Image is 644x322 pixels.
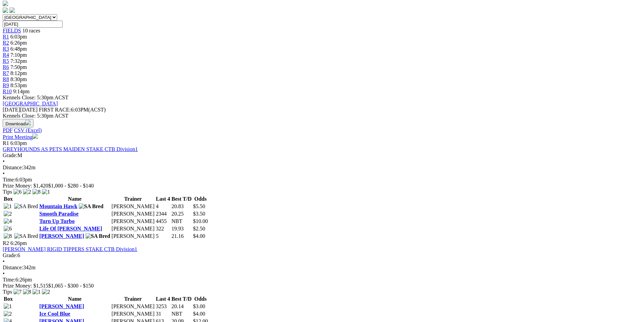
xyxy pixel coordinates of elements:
[3,183,641,189] div: Prize Money: $1,420
[3,119,33,127] button: Download
[3,95,68,100] span: Kennels Close: 5:30pm ACST
[3,177,16,182] span: Time:
[3,101,58,106] a: [GEOGRAPHIC_DATA]
[171,196,192,202] th: Best T/D
[23,189,31,195] img: 2
[4,311,12,317] img: 2
[39,233,84,239] a: [PERSON_NAME]
[3,265,23,270] span: Distance:
[3,40,9,46] a: R2
[9,7,15,13] img: twitter.svg
[10,64,27,70] span: 7:50pm
[3,52,9,58] a: R4
[14,189,22,195] img: 6
[32,189,41,195] img: 8
[3,113,641,119] div: Kennels Close: 5:30pm ACST
[193,211,205,217] span: $3.50
[111,196,155,202] th: Trainer
[193,311,205,317] span: $4.00
[3,265,641,271] div: 342m
[3,21,63,28] input: Select date
[79,203,103,209] img: SA Bred
[3,165,641,171] div: 342m
[156,233,170,240] td: 5
[193,233,205,239] span: $4.00
[111,311,155,317] td: [PERSON_NAME]
[111,296,155,302] th: Trainer
[48,183,94,189] span: $1,000 - $280 - $140
[3,28,21,33] a: FIELDS
[111,225,155,232] td: [PERSON_NAME]
[3,246,137,252] a: [PERSON_NAME] RIGID TIPPERS STAKE CTB Division1
[39,107,106,113] span: 6:03PM(ACST)
[39,107,71,113] span: FIRST RACE:
[10,34,27,40] span: 6:03pm
[3,271,5,276] span: •
[3,89,12,94] a: R10
[39,296,111,302] th: Name
[10,40,27,46] span: 6:26pm
[39,311,70,317] a: Ice Cool Blue
[22,28,40,33] span: 10 races
[3,107,38,113] span: [DATE]
[111,303,155,310] td: [PERSON_NAME]
[4,296,13,302] span: Box
[14,203,38,209] img: SA Bred
[3,7,8,13] img: facebook.svg
[3,258,5,264] span: •
[193,218,208,224] span: $10.00
[3,158,5,164] span: •
[10,140,27,146] span: 6:03pm
[3,127,641,133] div: Download
[3,76,9,82] a: R8
[3,177,641,183] div: 6:03pm
[3,34,9,40] span: R1
[156,218,170,225] td: 4455
[193,303,205,309] span: $3.00
[13,89,30,94] span: 9:14pm
[171,210,192,217] td: 20.25
[4,218,12,224] img: 4
[3,127,13,133] a: PDF
[3,277,16,282] span: Time:
[3,82,9,88] span: R9
[171,296,192,302] th: Best T/D
[10,82,27,88] span: 8:53pm
[171,233,192,240] td: 21.16
[3,289,12,295] span: Tips
[193,226,205,231] span: $2.50
[3,1,8,6] img: logo-grsa-white.png
[3,240,9,246] span: R2
[156,210,170,217] td: 2344
[193,196,208,202] th: Odds
[171,303,192,310] td: 20.14
[3,189,12,195] span: Tips
[10,52,27,58] span: 7:10pm
[3,252,18,258] span: Grade:
[14,127,42,133] a: CSV (Excel)
[111,203,155,210] td: [PERSON_NAME]
[3,252,641,258] div: 6
[3,46,9,52] a: R3
[3,58,9,64] a: R5
[39,226,102,231] a: Life Of [PERSON_NAME]
[39,218,74,224] a: Turn Up Turbo
[48,283,94,289] span: $1,065 - $300 - $150
[32,289,41,295] img: 1
[156,296,170,302] th: Last 4
[111,233,155,240] td: [PERSON_NAME]
[4,226,12,232] img: 6
[86,233,110,239] img: SA Bred
[3,277,641,283] div: 6:26pm
[39,196,111,202] th: Name
[3,146,138,152] a: GREYHOUNDS AS PETS MAIDEN STAKE CTB Division1
[4,303,12,309] img: 1
[39,211,78,217] a: Smooth Paradise
[14,289,22,295] img: 7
